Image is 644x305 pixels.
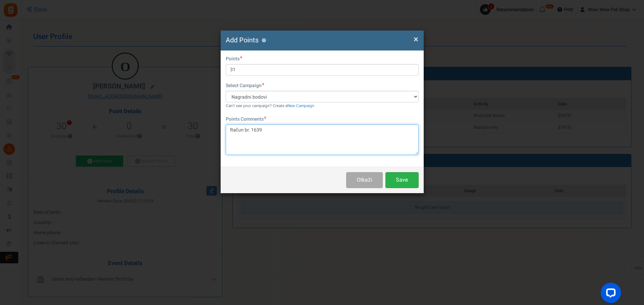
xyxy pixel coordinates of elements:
[346,172,382,188] button: Otkaži
[226,35,259,45] span: Add Points
[226,116,266,123] label: Points Comments
[226,103,314,109] small: Can't see your campaign? Create a
[385,172,419,188] button: Save
[262,38,266,43] button: ?
[226,82,264,89] label: Select Campaign
[226,56,242,62] label: Points
[287,103,314,109] a: New Campaign
[414,33,418,46] span: ×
